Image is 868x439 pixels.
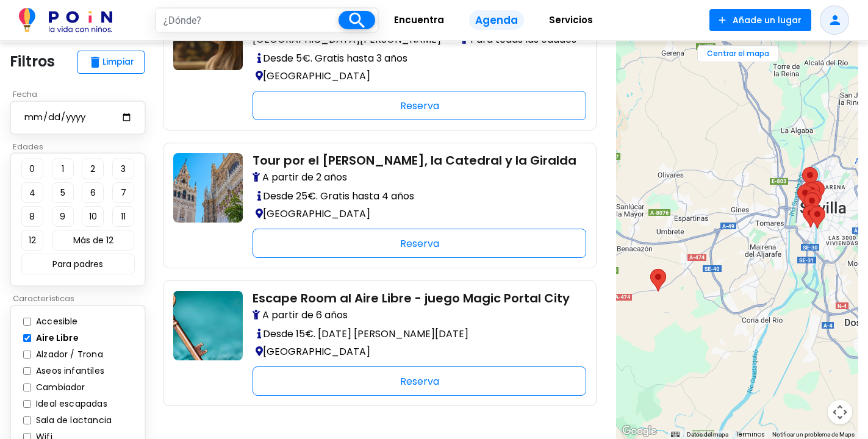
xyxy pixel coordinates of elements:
div: Reserva [253,91,586,120]
button: 6 [82,182,104,203]
p: [GEOGRAPHIC_DATA] [253,343,576,360]
button: 1 [52,159,74,179]
p: [GEOGRAPHIC_DATA] [253,67,576,85]
span: Agenda [469,10,524,30]
div: Entradas a Isla Mágica [802,167,818,190]
p: [GEOGRAPHIC_DATA] [253,205,576,223]
label: Sala de lactancia [33,414,112,427]
p: Desde 5€. Gratis hasta 3 años [253,49,576,67]
img: con-ninos-en-sevilla-juego-de-la-ciudad-del-portal-magico-escape-room [173,291,243,360]
div: Setas de Sevilla "Espacio Vivo" [809,181,825,204]
div: Entradas al Acuario de Sevilla [809,206,825,229]
button: 4 [21,182,43,203]
label: Aseos infantiles [33,365,104,377]
div: CBS Minicamp Fin de curso 2025 [650,269,666,291]
p: Características [10,293,153,305]
input: ¿Dónde? [156,9,339,32]
button: 2 [82,159,104,179]
button: Controles de visualización del mapa [828,400,852,424]
a: Servicios [534,5,608,35]
div: Reserva [253,366,586,396]
button: Combinaciones de teclas [671,430,680,439]
a: con-ninos-en-sevilla-tour-por-alcazar-catedral-y-giralda Tour por el [PERSON_NAME], la Catedral y... [173,153,586,258]
span: A partir de 6 años [253,308,350,323]
span: delete [88,55,102,70]
label: Cambiador [33,381,85,394]
a: Abre esta zona en Google Maps (se abre en una nueva ventana) [619,423,659,439]
label: Accesible [33,315,78,328]
div: Entradas a Museo de las Ilusiones de Sevilla [804,182,820,205]
div: Alquiler de kayak en Sevilla [797,185,813,207]
button: deleteLimpiar [77,51,145,74]
a: Agenda [459,5,534,35]
button: 9 [52,206,74,227]
a: con-ninos-en-sevilla-tour-por-el-museo-de-bellas-artes-sevilla Tour por el [GEOGRAPHIC_DATA][PERS... [173,1,586,120]
span: Servicios [543,10,598,30]
button: Añade un lugar [709,9,811,31]
h2: Escape Room al Aire Libre - juego Magic Portal City [253,291,576,305]
button: 12 [21,230,43,251]
button: Datos del mapa [687,430,728,439]
div: Reserva [253,229,586,258]
p: Edades [10,141,153,153]
img: con-ninos-en-sevilla-tour-por-alcazar-catedral-y-giralda [173,153,243,223]
label: Aire Libre [33,332,79,344]
img: Google [619,423,659,439]
button: Para padres [21,254,135,274]
button: 10 [82,206,104,227]
div: Tour por el Museo de Bellas Artes de Sevilla [802,182,817,204]
h2: Tour por el [PERSON_NAME], la Catedral y la Giralda [253,153,576,168]
label: Alzador / Trona [33,348,103,361]
div: "Encanto" Tributo Musical en Sevilla [803,205,819,227]
p: Desde 15€. [DATE] [PERSON_NAME][DATE] [253,325,576,343]
a: Encuentra [379,5,459,35]
button: 7 [112,182,134,203]
span: A partir de 2 años [253,170,350,185]
img: POiN [19,8,112,32]
div: Paseo en barco en Sevilla [804,193,820,215]
button: 5 [52,182,74,203]
a: Notificar un problema de Maps [772,431,855,438]
button: Centrar el mapa [697,45,779,62]
button: 0 [21,159,43,179]
button: 3 [112,159,134,179]
i: search [346,10,367,31]
div: Autobús turístico de Sevilla [804,192,820,215]
label: Ideal escapadas [33,398,107,410]
p: Desde 25€. Gratis hasta 4 años [253,187,576,205]
div: Escape Room al Aire Libre - juego Magic Portal City [806,189,822,212]
a: con-ninos-en-sevilla-juego-de-la-ciudad-del-portal-magico-escape-room Escape Room al Aire Libre -... [173,291,586,396]
button: 8 [21,206,43,227]
a: Términos (se abre en una nueva pestaña) [736,430,765,439]
button: 11 [112,206,134,227]
button: Más de 12 [52,230,134,251]
p: Fecha [10,88,153,101]
p: Filtros [10,51,55,73]
span: Encuentra [389,10,450,30]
